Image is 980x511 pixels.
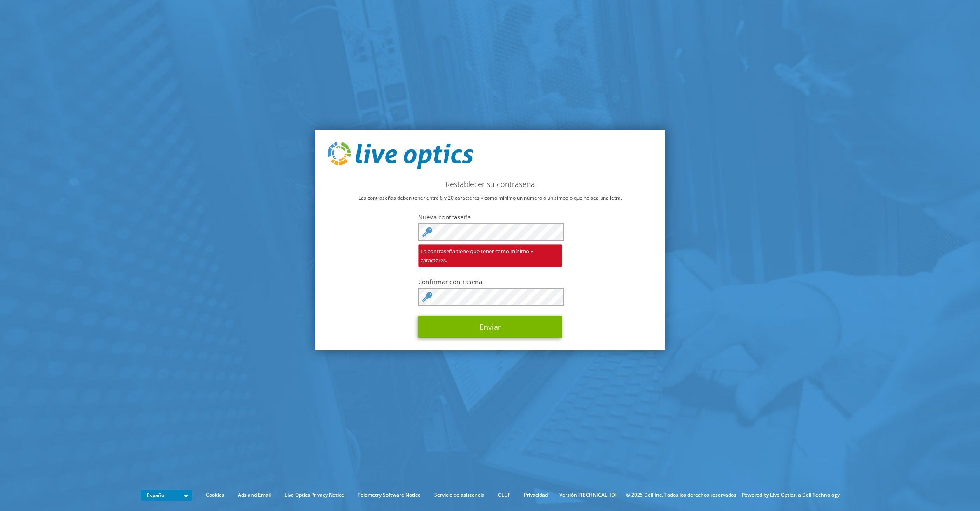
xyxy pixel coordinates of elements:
[428,490,491,499] a: Servicio de asistencia
[328,142,473,169] img: live_optics_svg.svg
[232,490,277,499] a: Ads and Email
[518,490,554,499] a: Privacidad
[351,490,427,499] a: Telemetry Software Notice
[418,213,562,221] label: Nueva contraseña
[200,490,230,499] a: Cookies
[418,244,562,267] span: La contraseña tiene que tener como mínimo 8 caracteres.
[418,316,562,338] button: Enviar
[555,490,621,499] li: Versión [TECHNICAL_ID]
[328,180,653,189] h2: Restablecer su contraseña
[622,490,740,499] li: © 2025 Dell Inc. Todos los derechos reservados
[328,194,653,203] p: Las contraseñas deben tener entre 8 y 20 caracteres y como mínimo un número o un símbolo que no s...
[418,278,562,286] label: Confirmar contraseña
[278,490,350,499] a: Live Optics Privacy Notice
[492,490,517,499] a: CLUF
[742,490,840,499] li: Powered by Live Optics, a Dell Technology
